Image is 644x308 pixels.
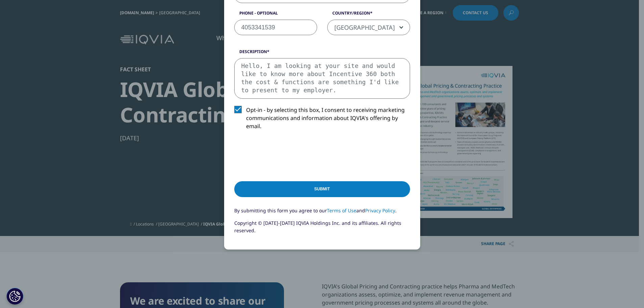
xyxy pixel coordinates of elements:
a: Terms of Use [327,207,356,214]
iframe: reCAPTCHA [234,141,337,167]
label: Opt-in - by selecting this box, I consent to receiving marketing communications and information a... [234,106,410,134]
input: Submit [234,181,410,197]
p: By submitting this form you agree to our and . [234,207,410,219]
span: United States [327,20,410,35]
label: Description [234,49,410,58]
label: Country/Region [327,10,410,20]
a: Privacy Policy [365,207,395,214]
p: Copyright © [DATE]-[DATE] IQVIA Holdings Inc. and its affiliates. All rights reserved. [234,219,410,239]
button: Cookies Settings [6,288,23,305]
span: United States [328,20,410,35]
label: Phone - Optional [234,10,317,20]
